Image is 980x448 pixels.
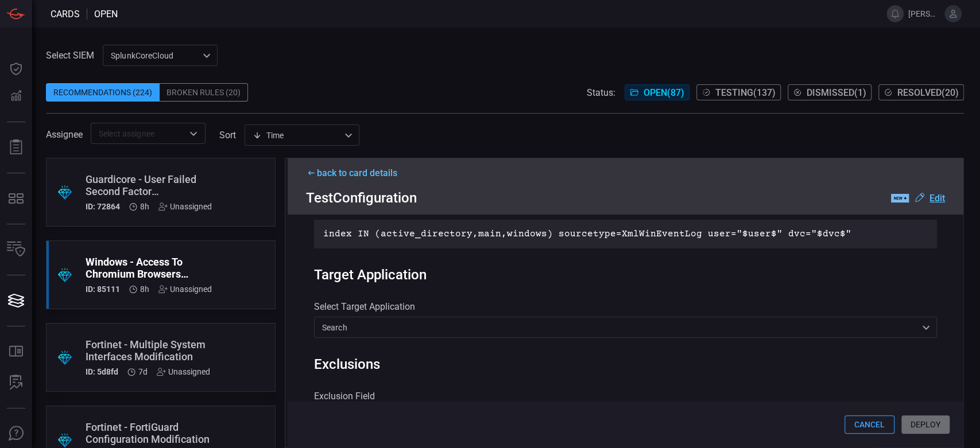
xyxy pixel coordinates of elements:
[160,83,248,102] div: Broken Rules (20)
[94,126,183,141] input: Select assignee
[2,369,30,396] button: ALERT ANALYSIS
[715,87,776,98] span: Testing ( 137 )
[2,134,30,161] button: Reports
[2,55,30,83] button: Dashboard
[2,83,30,110] button: Detections
[140,202,149,211] span: Aug 25, 2025 2:50 AM
[2,236,30,263] button: Inventory
[140,285,149,294] span: Aug 25, 2025 2:50 AM
[138,367,148,376] span: Aug 18, 2025 2:22 AM
[644,87,684,98] span: Open ( 87 )
[86,367,118,376] h5: ID: 5d8fd
[625,84,690,100] button: Open(87)
[46,83,160,102] div: Recommendations (224)
[314,267,937,283] div: Target Application
[306,167,945,178] div: back to card details
[2,338,30,365] button: Rule Catalog
[306,190,945,206] div: Test Configuration
[51,9,80,20] span: Cards
[158,202,212,211] div: Unassigned
[314,356,380,372] div: Exclusions
[94,9,118,20] span: open
[323,229,928,239] p: index IN (active_directory,main,windows) sourcetype=XmlWinEventLog user="$user$" dvc="$dvc$"
[86,256,212,280] div: Windows - Access To Chromium Browsers Sensitive Files By Unusual Applications
[86,202,120,211] h5: ID: 72864
[46,129,83,140] span: Assignee
[86,421,212,445] div: Fortinet - FortiGuard Configuration Modification
[157,367,210,376] div: Unassigned
[314,301,937,312] label: Select Target Application
[2,287,30,314] button: Cards
[897,87,959,98] span: Resolved ( 20 )
[158,285,212,294] div: Unassigned
[2,420,30,447] button: Ask Us A Question
[86,285,120,294] h5: ID: 85111
[219,130,236,141] label: sort
[314,391,937,402] div: Exclusion Field
[929,193,945,204] u: Edit
[845,415,894,434] button: Cancel
[807,87,866,98] span: Dismissed ( 1 )
[2,185,30,212] button: MITRE - Detection Posture
[587,87,615,98] span: Status:
[253,130,341,141] div: Time
[46,50,94,61] label: Select SIEM
[111,50,199,61] p: SplunkCoreCloud
[908,9,940,18] span: [PERSON_NAME][EMAIL_ADDRESS][PERSON_NAME][DOMAIN_NAME]
[878,84,964,100] button: Resolved(20)
[696,84,781,100] button: Testing(137)
[86,338,210,363] div: Fortinet - Multiple System Interfaces Modification
[788,84,871,100] button: Dismissed(1)
[86,173,212,197] div: Guardicore - User Failed Second Factor Authentication Multiple Times
[322,322,919,333] p: search
[185,126,202,142] button: Open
